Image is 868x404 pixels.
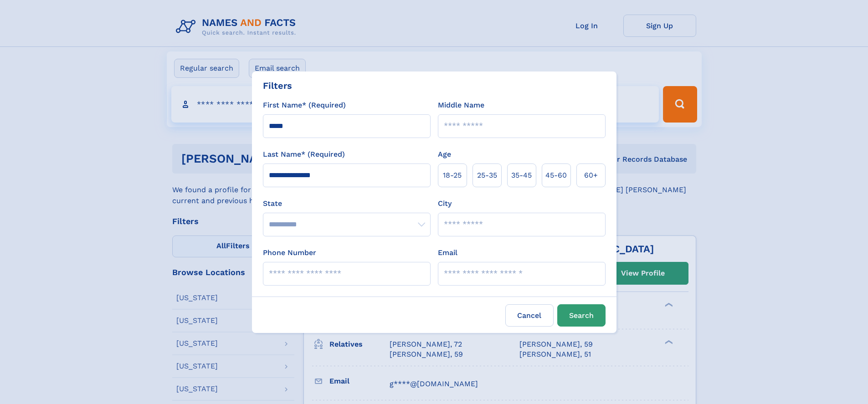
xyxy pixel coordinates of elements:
[438,100,484,111] label: Middle Name
[477,170,497,181] span: 25‑35
[443,170,462,181] span: 18‑25
[263,247,316,258] label: Phone Number
[505,304,554,327] label: Cancel
[438,247,457,258] label: Email
[263,100,346,111] label: First Name* (Required)
[263,79,292,92] div: Filters
[584,170,598,181] span: 60+
[545,170,567,181] span: 45‑60
[438,198,452,209] label: City
[511,170,532,181] span: 35‑45
[438,149,451,160] label: Age
[263,198,431,209] label: State
[263,149,345,160] label: Last Name* (Required)
[557,304,606,327] button: Search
